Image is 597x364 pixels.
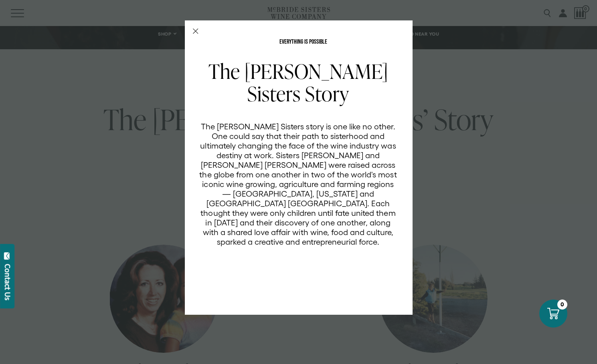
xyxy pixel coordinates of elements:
[557,300,567,310] div: 0
[199,122,397,247] p: The [PERSON_NAME] Sisters story is one like no other. One could say that their path to sisterhood...
[199,39,407,45] p: EVERYTHING IS POSSIBLE
[193,28,198,34] button: Close Modal
[4,264,12,300] div: Contact Us
[199,60,397,105] h2: The [PERSON_NAME] Sisters Story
